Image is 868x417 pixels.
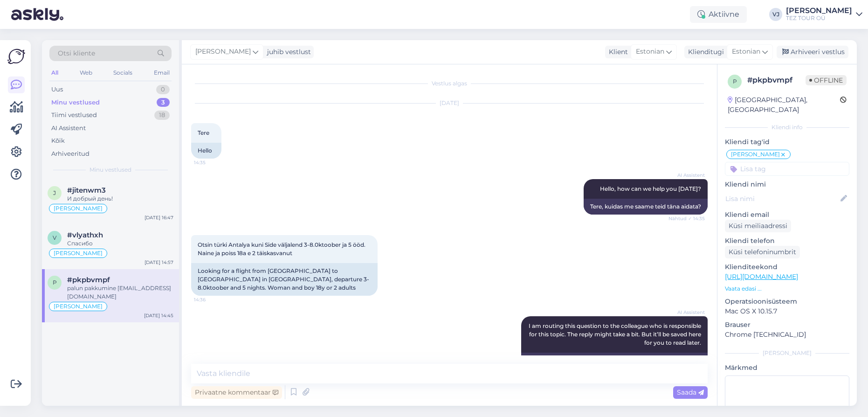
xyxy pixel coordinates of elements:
div: Uus [51,85,63,94]
div: [GEOGRAPHIC_DATA], [GEOGRAPHIC_DATA] [728,95,840,115]
p: Klienditeekond [725,262,849,272]
div: Küsi telefoninumbrit [725,246,800,258]
div: Aktiivne [690,6,747,23]
div: Vestlus algas [191,79,708,88]
p: Märkmed [725,363,849,373]
div: 0 [156,85,170,94]
div: palun pakkumine [EMAIL_ADDRESS][DOMAIN_NAME] [67,284,173,301]
span: Estonian [732,47,760,57]
span: Hello, how can we help you [DATE]? [600,185,701,192]
span: AI Assistent [670,309,705,316]
span: 14:35 [194,159,229,166]
span: I am routing this question to the colleague who is responsible for this topic. The reply might ta... [529,322,703,346]
span: Nähtud ✓ 14:35 [668,215,705,222]
span: Tere [198,129,209,136]
p: Kliendi telefon [725,236,849,246]
div: Tere, kuidas me saame teid täna aidata? [584,199,708,215]
span: Minu vestlused [90,166,131,174]
span: [PERSON_NAME] [54,206,103,211]
div: Arhiveeritud [51,149,90,159]
div: Tiimi vestlused [51,111,97,120]
span: Otsin türki Antalya kuni Side väljalend 3-8.0ktoober ja 5 ööd. Naine ja poiss 18a e 2 täiskasvanut [198,241,367,257]
div: Спасибо [67,239,173,248]
div: AI Assistent [51,124,86,133]
div: Kõik [51,136,65,146]
span: AI Assistent [670,172,705,179]
span: Estonian [636,47,664,57]
div: Privaatne kommentaar [191,386,282,399]
div: [PERSON_NAME] [786,7,852,14]
div: [DATE] 16:47 [145,214,173,221]
span: p [733,78,737,85]
div: All [49,67,60,79]
div: Email [152,67,172,79]
span: [PERSON_NAME] [731,152,780,157]
input: Lisa nimi [725,194,839,204]
p: Vaata edasi ... [725,285,849,293]
span: v [53,234,56,241]
p: Kliendi tag'id [725,137,849,147]
p: Mac OS X 10.15.7 [725,306,849,316]
div: 18 [154,111,170,120]
p: Chrome [TECHNICAL_ID] [725,330,849,340]
div: [DATE] 14:45 [144,312,173,319]
span: p [53,279,57,286]
div: Minu vestlused [51,98,100,107]
span: #pkpbvmpf [67,276,110,284]
div: Web [78,67,94,79]
span: Saada [677,388,704,396]
div: TEZ TOUR OÜ [786,14,852,22]
div: [DATE] [191,99,708,107]
p: Brauser [725,320,849,330]
input: Lisa tag [725,162,849,176]
span: Offline [806,75,847,85]
div: 3 [157,98,170,107]
div: Looking for a flight from [GEOGRAPHIC_DATA] to [GEOGRAPHIC_DATA] in [GEOGRAPHIC_DATA], departure ... [191,263,378,296]
span: #vlyathxh [67,231,103,239]
div: [PERSON_NAME] [725,349,849,357]
div: Socials [111,67,134,79]
p: Operatsioonisüsteem [725,297,849,306]
span: j [53,189,56,196]
div: И добрый день! [67,195,173,203]
div: Suunan selle küsimuse kolleegile, kes selle teema eest vastutab. Vastuse saamine võib veidi aega ... [521,353,708,385]
div: [DATE] 14:57 [145,259,173,266]
div: # pkpbvmpf [747,75,806,86]
span: [PERSON_NAME] [54,250,103,256]
div: juhib vestlust [263,47,311,57]
div: Arhiveeri vestlus [777,46,848,58]
div: Hello [191,143,221,159]
div: Klient [605,47,628,57]
div: VJ [769,8,782,21]
span: 14:36 [194,296,229,303]
p: Kliendi nimi [725,180,849,189]
img: Askly Logo [7,48,25,65]
span: [PERSON_NAME] [195,47,251,57]
span: [PERSON_NAME] [54,304,103,309]
div: Kliendi info [725,123,849,132]
span: Otsi kliente [58,49,95,58]
div: Klienditugi [684,47,724,57]
a: [PERSON_NAME]TEZ TOUR OÜ [786,7,862,22]
span: #jitenwm3 [67,186,106,195]
p: Kliendi email [725,210,849,220]
div: Küsi meiliaadressi [725,220,791,232]
a: [URL][DOMAIN_NAME] [725,272,798,281]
